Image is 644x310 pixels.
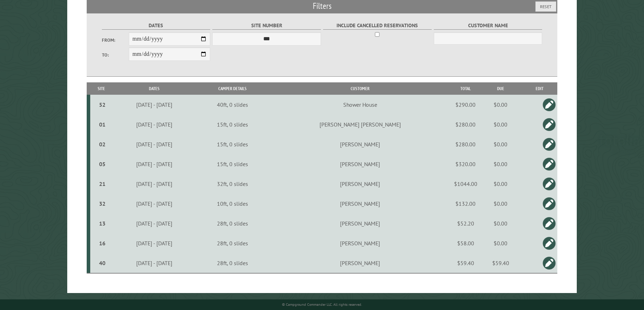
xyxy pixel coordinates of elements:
td: $280.00 [452,115,480,134]
div: 01 [93,121,111,128]
div: [DATE] - [DATE] [114,101,195,108]
td: 32ft, 0 slides [196,174,269,194]
td: $320.00 [452,154,480,174]
div: 05 [93,160,111,168]
div: [DATE] - [DATE] [114,160,195,168]
td: $0.00 [480,154,522,174]
td: 10ft, 0 slides [196,194,269,214]
button: Reset [535,1,556,12]
th: Due [480,82,522,95]
td: [PERSON_NAME] [269,134,451,154]
div: [DATE] - [DATE] [114,220,195,227]
div: [DATE] - [DATE] [114,180,195,187]
td: [PERSON_NAME] [269,253,451,273]
td: 28ft, 0 slides [196,214,269,233]
label: Customer Name [434,22,542,30]
label: From: [102,37,129,43]
label: Site Number [212,22,321,30]
td: [PERSON_NAME] [269,154,451,174]
td: $132.00 [452,194,480,214]
td: 15ft, 0 slides [196,154,269,174]
td: $0.00 [480,194,522,214]
td: [PERSON_NAME] [269,214,451,233]
div: [DATE] - [DATE] [114,240,195,247]
td: $0.00 [480,214,522,233]
div: [DATE] - [DATE] [114,121,195,128]
th: Dates [113,82,196,95]
td: $1044.00 [452,174,480,194]
div: [DATE] - [DATE] [114,141,195,148]
td: 28ft, 0 slides [196,253,269,273]
td: 15ft, 0 slides [196,115,269,134]
div: 40 [93,259,111,267]
td: 15ft, 0 slides [196,134,269,154]
label: Include Cancelled Reservations [323,22,431,30]
td: $58.00 [452,233,480,253]
td: [PERSON_NAME] [PERSON_NAME] [269,115,451,134]
td: $52.20 [452,214,480,233]
td: $0.00 [480,115,522,134]
th: Camper Details [196,82,269,95]
div: 16 [93,240,111,247]
td: [PERSON_NAME] [269,194,451,214]
div: 52 [93,101,111,108]
div: 02 [93,141,111,148]
small: © Campground Commander LLC. All rights reserved. [282,302,362,307]
div: [DATE] - [DATE] [114,259,195,267]
td: $59.40 [452,253,480,273]
th: Edit [522,82,557,95]
td: $290.00 [452,95,480,115]
label: To: [102,52,129,58]
td: 40ft, 0 slides [196,95,269,115]
th: Site [90,82,113,95]
td: $0.00 [480,174,522,194]
div: [DATE] - [DATE] [114,200,195,207]
div: 21 [93,180,111,187]
label: Dates [102,22,210,30]
td: [PERSON_NAME] [269,174,451,194]
div: 32 [93,200,111,207]
td: [PERSON_NAME] [269,233,451,253]
td: $0.00 [480,233,522,253]
td: Shower House [269,95,451,115]
td: $280.00 [452,134,480,154]
th: Total [452,82,480,95]
td: $0.00 [480,95,522,115]
td: $0.00 [480,134,522,154]
div: 13 [93,220,111,227]
td: 28ft, 0 slides [196,233,269,253]
th: Customer [269,82,451,95]
td: $59.40 [480,253,522,273]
